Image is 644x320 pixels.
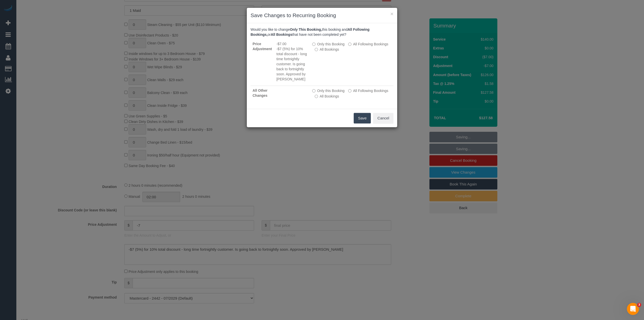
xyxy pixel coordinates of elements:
[312,89,315,92] input: Only this Booking
[253,42,272,51] strong: Price Adjustment
[251,27,393,37] p: Would you like to change this booking and or that have not been completed yet?
[312,42,345,47] label: All other bookings in the series will remain the same.
[312,43,315,46] input: Only this Booking
[276,41,308,46] li: -$7.00
[315,48,318,51] input: All Bookings
[251,12,393,19] h3: Save Changes to Recurring Booking
[348,42,388,47] label: This and all the bookings after it will be changed.
[348,88,388,93] label: This and all the bookings after it will be changed.
[315,95,318,98] input: All Bookings
[312,88,345,93] label: All other bookings in the series will remain the same.
[627,303,639,315] iframe: Intercom live chat
[373,113,393,123] button: Cancel
[315,47,339,52] label: All bookings that have not been completed yet will be changed.
[348,43,351,46] input: All Following Bookings
[354,113,371,123] button: Save
[290,27,322,31] b: Only This Booking,
[637,303,641,307] span: 3
[253,88,267,98] strong: All Other Changes
[315,94,339,99] label: All bookings that have not been completed yet will be changed.
[348,89,351,92] input: All Following Bookings
[390,11,393,16] button: ×
[276,46,308,82] li: -$7 (5%) for 10% total discount - long time fortnightly customer. Is going back to fortnightly so...
[271,33,292,37] b: All Bookings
